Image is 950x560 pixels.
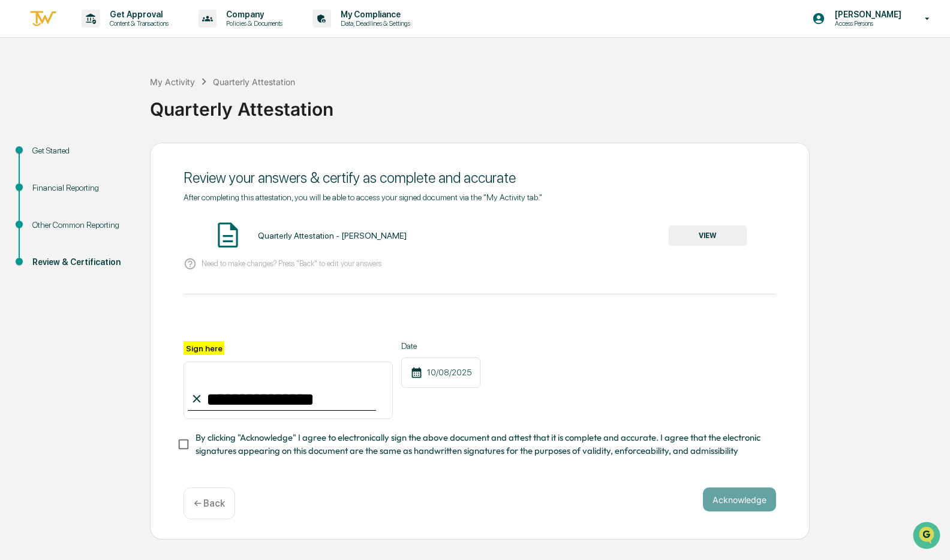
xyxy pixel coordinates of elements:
[119,203,145,212] span: Pylon
[401,357,480,388] div: 10/08/2025
[825,10,907,19] p: [PERSON_NAME]
[703,487,776,511] button: Acknowledge
[150,77,195,87] div: My Activity
[24,174,76,186] span: Data Lookup
[194,498,225,509] p: ← Back
[7,146,82,168] a: 🖐️Preclearance
[24,151,77,163] span: Preclearance
[41,104,152,113] div: We're available if you need us!
[100,19,175,28] p: Content & Transactions
[100,10,175,19] p: Get Approval
[213,77,295,87] div: Quarterly Attestation
[825,19,907,28] p: Access Persons
[12,175,22,185] div: 🔎
[87,152,97,162] div: 🗄️
[196,431,766,458] span: By clicking "Acknowledge" I agree to electronically sign the above document and attest that it is...
[150,89,944,120] div: Quarterly Attestation
[85,203,145,212] a: Powered byPylon
[669,225,747,246] button: VIEW
[217,19,288,28] p: Policies & Documents
[12,92,34,113] img: 1746055101610-c473b297-6a78-478c-a979-82029cc54cd1
[99,151,149,163] span: Attestations
[912,520,944,553] iframe: Open customer support
[331,10,416,19] p: My Compliance
[184,169,776,186] div: Review your answers & certify as complete and accurate
[32,256,131,269] div: Review & Certification
[213,220,243,250] img: Document Icon
[41,92,197,104] div: Start new chat
[32,219,131,231] div: Other Common Reporting
[217,10,288,19] p: Company
[29,9,58,29] img: logo
[401,341,480,351] label: Date
[202,259,381,268] p: Need to make changes? Press "Back" to edit your answers
[184,341,224,355] label: Sign here
[12,152,22,162] div: 🖐️
[258,231,407,240] div: Quarterly Attestation - [PERSON_NAME]
[82,146,154,168] a: 🗄️Attestations
[204,95,218,110] button: Start new chat
[32,182,131,194] div: Financial Reporting
[12,25,218,44] p: How can we help?
[331,19,416,28] p: Data, Deadlines & Settings
[184,192,542,202] span: After completing this attestation, you will be able to access your signed document via the "My Ac...
[32,144,131,157] div: Get Started
[7,169,80,191] a: 🔎Data Lookup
